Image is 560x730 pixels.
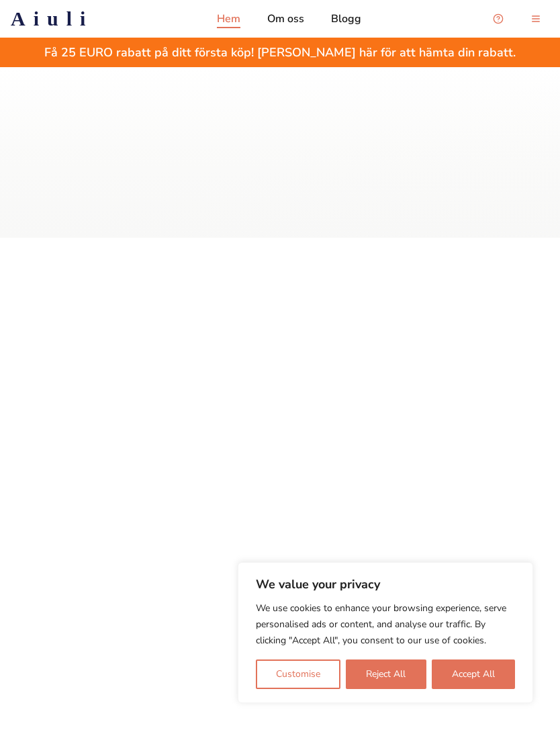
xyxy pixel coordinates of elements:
[267,11,304,27] a: Om oss
[256,659,340,689] button: Customise
[432,659,515,689] button: Accept All
[238,562,533,703] div: We value your privacy
[217,11,240,27] a: Hem
[346,659,426,689] button: Reject All
[331,11,361,27] a: Blogg
[256,600,515,649] p: We use cookies to enhance your browsing experience, serve personalised ads or content, and analys...
[256,576,515,592] p: We value your privacy
[485,5,512,32] button: Open support chat
[522,5,549,32] button: menu-button
[11,7,93,31] a: Aiuli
